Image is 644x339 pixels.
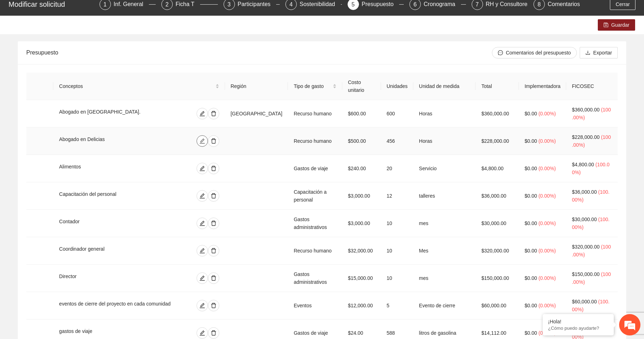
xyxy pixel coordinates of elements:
[288,73,342,100] th: Tipo de gasto
[59,135,150,147] div: Abogado en Delicias
[525,193,537,199] span: $0.00
[572,162,594,167] span: $4,800.00
[525,138,537,144] span: $0.00
[381,182,413,210] td: 12
[492,47,577,58] button: messageComentarios del presupuesto
[538,138,556,144] span: ( 0.00% )
[381,265,413,292] td: 10
[476,100,519,127] td: $360,000.00
[59,245,150,256] div: Coordinador general
[572,107,611,120] span: ( 100.00% )
[525,248,537,254] span: $0.00
[290,1,293,7] span: 4
[498,50,503,56] span: message
[413,155,476,182] td: Servicio
[53,73,225,100] th: Conceptos
[525,111,537,116] span: $0.00
[476,182,519,210] td: $36,000.00
[519,73,566,100] th: Implementadora
[538,220,556,226] span: ( 0.00% )
[580,47,618,58] button: downloadExportar
[197,275,208,281] span: edit
[414,1,417,7] span: 6
[342,100,381,127] td: $600.00
[227,1,231,7] span: 3
[342,182,381,210] td: $3,000.00
[572,244,611,257] span: ( 100.00% )
[548,319,608,324] div: ¡Hola!
[476,73,519,100] th: Total
[288,155,342,182] td: Gastos de viaje
[288,210,342,237] td: Gastos administrativos
[598,19,635,31] button: saveGuardar
[413,182,476,210] td: talleres
[572,107,600,113] span: $360,000.00
[572,271,600,277] span: $150,000.00
[342,265,381,292] td: $15,000.00
[381,292,413,319] td: 5
[572,189,597,195] span: $36,000.00
[208,303,219,308] span: delete
[525,275,537,281] span: $0.00
[538,166,556,171] span: ( 0.00% )
[538,275,556,281] span: ( 0.00% )
[525,303,537,308] span: $0.00
[288,237,342,265] td: Recurso humano
[208,272,219,284] button: delete
[197,300,208,311] button: edit
[572,299,597,304] span: $60,000.00
[197,327,208,339] button: edit
[294,82,331,90] span: Tipo de gasto
[585,50,590,56] span: download
[611,21,629,29] span: Guardar
[476,210,519,237] td: $30,000.00
[381,237,413,265] td: 10
[166,1,169,7] span: 2
[208,193,219,199] span: delete
[413,210,476,237] td: mes
[413,265,476,292] td: mes
[538,248,556,254] span: ( 0.00% )
[208,190,219,202] button: delete
[342,127,381,155] td: $500.00
[288,127,342,155] td: Recurso humano
[342,210,381,237] td: $3,000.00
[59,327,144,339] div: gastos de viaje
[197,111,208,116] span: edit
[288,292,342,319] td: Eventos
[208,163,219,174] button: delete
[208,220,219,226] span: delete
[616,0,630,8] span: Cerrar
[572,217,597,222] span: $30,000.00
[413,100,476,127] td: Horas
[208,248,219,254] span: delete
[413,127,476,155] td: Horas
[476,1,479,7] span: 7
[197,138,208,144] span: edit
[208,135,219,147] button: delete
[208,166,219,171] span: delete
[225,73,288,100] th: Región
[381,73,413,100] th: Unidades
[381,127,413,155] td: 456
[197,245,208,256] button: edit
[197,330,208,336] span: edit
[103,1,107,7] span: 1
[572,244,600,250] span: $320,000.00
[208,138,219,144] span: delete
[342,155,381,182] td: $240.00
[538,1,541,7] span: 8
[538,330,556,336] span: ( 0.00% )
[59,272,136,284] div: Director
[208,108,219,119] button: delete
[208,300,219,311] button: delete
[413,237,476,265] td: Mes
[342,237,381,265] td: $32,000.00
[288,265,342,292] td: Gastos administrativos
[413,73,476,100] th: Unidad de medida
[525,166,537,171] span: $0.00
[538,111,556,116] span: ( 0.00% )
[59,300,183,311] div: eventos de cierre del proyecto en cada comunidad
[603,22,608,28] span: save
[208,275,219,281] span: delete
